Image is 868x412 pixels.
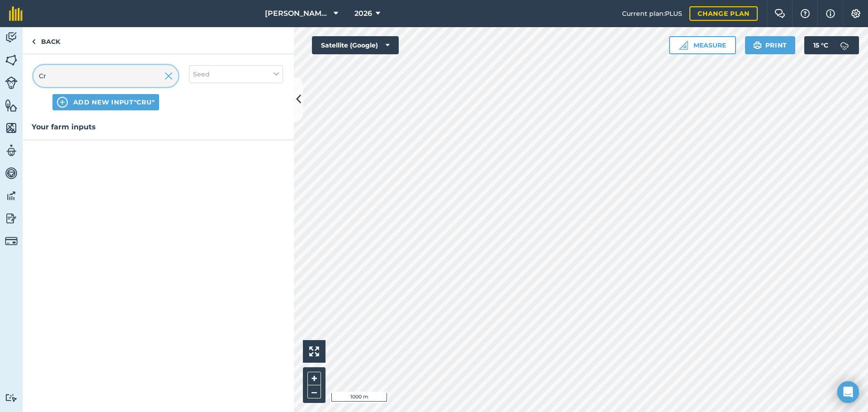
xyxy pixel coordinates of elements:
[312,36,399,54] button: Satellite (Google)
[23,27,69,54] a: Back
[52,94,160,110] button: ADD NEW INPUT"Cru"
[800,9,811,18] img: A question mark icon
[5,144,18,157] img: svg+xml;base64,PD94bWwgdmVyc2lvbj0iMS4wIiBlbmNvZGluZz0idXRmLTgiPz4KPCEtLSBHZW5lcmF0b3I6IEFkb2JlIE...
[753,40,762,51] img: svg+xml;base64,PHN2ZyB4bWxucz0iaHR0cDovL3d3dy53My5vcmcvMjAwMC9zdmciIHdpZHRoPSIxOSIgaGVpZ2h0PSIyNC...
[5,212,18,225] img: svg+xml;base64,PD94bWwgdmVyc2lvbj0iMS4wIiBlbmNvZGluZz0idXRmLTgiPz4KPCEtLSBHZW5lcmF0b3I6IEFkb2JlIE...
[307,372,321,385] button: +
[265,8,330,19] span: [PERSON_NAME][GEOGRAPHIC_DATA]
[826,8,835,19] img: svg+xml;base64,PHN2ZyB4bWxucz0iaHR0cDovL3d3dy53My5vcmcvMjAwMC9zdmciIHdpZHRoPSIxNyIgaGVpZ2h0PSIxNy...
[745,36,796,54] button: Print
[804,36,859,54] button: 15 °C
[57,97,68,108] img: svg+xml;base64,PHN2ZyB4bWxucz0iaHR0cDovL3d3dy53My5vcmcvMjAwMC9zdmciIHdpZHRoPSIxNCIgaGVpZ2h0PSIyNC...
[9,6,23,21] img: fieldmargin Logo
[774,9,785,18] img: Two speech bubbles overlapping with the left bubble in the forefront
[5,393,18,402] img: svg+xml;base64,PD94bWwgdmVyc2lvbj0iMS4wIiBlbmNvZGluZz0idXRmLTgiPz4KPCEtLSBHZW5lcmF0b3I6IEFkb2JlIE...
[5,31,18,44] img: svg+xml;base64,PD94bWwgdmVyc2lvbj0iMS4wIiBlbmNvZGluZz0idXRmLTgiPz4KPCEtLSBHZW5lcmF0b3I6IEFkb2JlIE...
[165,71,173,81] img: svg+xml;base64,PHN2ZyB4bWxucz0iaHR0cDovL3d3dy53My5vcmcvMjAwMC9zdmciIHdpZHRoPSIyMiIgaGVpZ2h0PSIzMC...
[669,36,736,54] button: Measure
[850,9,861,18] img: A cog icon
[5,99,18,112] img: svg+xml;base64,PHN2ZyB4bWxucz0iaHR0cDovL3d3dy53My5vcmcvMjAwMC9zdmciIHdpZHRoPSI1NiIgaGVpZ2h0PSI2MC...
[23,121,294,133] h3: Your farm inputs
[622,9,682,19] span: Current plan : PLUS
[33,65,178,87] input: Search
[189,65,283,83] button: Seed
[813,36,828,54] span: 15 ° C
[689,6,758,21] a: Change plan
[5,121,18,135] img: svg+xml;base64,PHN2ZyB4bWxucz0iaHR0cDovL3d3dy53My5vcmcvMjAwMC9zdmciIHdpZHRoPSI1NiIgaGVpZ2h0PSI2MC...
[5,53,18,67] img: svg+xml;base64,PHN2ZyB4bWxucz0iaHR0cDovL3d3dy53My5vcmcvMjAwMC9zdmciIHdpZHRoPSI1NiIgaGVpZ2h0PSI2MC...
[679,41,688,50] img: Ruler icon
[837,381,859,403] div: Open Intercom Messenger
[309,346,319,356] img: Four arrows, one pointing top left, one top right, one bottom right and the last bottom left
[73,98,155,107] span: ADD NEW INPUT "Cru"
[354,8,372,19] span: 2026
[307,385,321,398] button: –
[835,36,854,54] img: svg+xml;base64,PD94bWwgdmVyc2lvbj0iMS4wIiBlbmNvZGluZz0idXRmLTgiPz4KPCEtLSBHZW5lcmF0b3I6IEFkb2JlIE...
[32,36,36,47] img: svg+xml;base64,PHN2ZyB4bWxucz0iaHR0cDovL3d3dy53My5vcmcvMjAwMC9zdmciIHdpZHRoPSI5IiBoZWlnaHQ9IjI0Ii...
[5,76,18,89] img: svg+xml;base64,PD94bWwgdmVyc2lvbj0iMS4wIiBlbmNvZGluZz0idXRmLTgiPz4KPCEtLSBHZW5lcmF0b3I6IEFkb2JlIE...
[193,69,210,79] span: Seed
[5,235,18,247] img: svg+xml;base64,PD94bWwgdmVyc2lvbj0iMS4wIiBlbmNvZGluZz0idXRmLTgiPz4KPCEtLSBHZW5lcmF0b3I6IEFkb2JlIE...
[5,189,18,203] img: svg+xml;base64,PD94bWwgdmVyc2lvbj0iMS4wIiBlbmNvZGluZz0idXRmLTgiPz4KPCEtLSBHZW5lcmF0b3I6IEFkb2JlIE...
[5,166,18,180] img: svg+xml;base64,PD94bWwgdmVyc2lvbj0iMS4wIiBlbmNvZGluZz0idXRmLTgiPz4KPCEtLSBHZW5lcmF0b3I6IEFkb2JlIE...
